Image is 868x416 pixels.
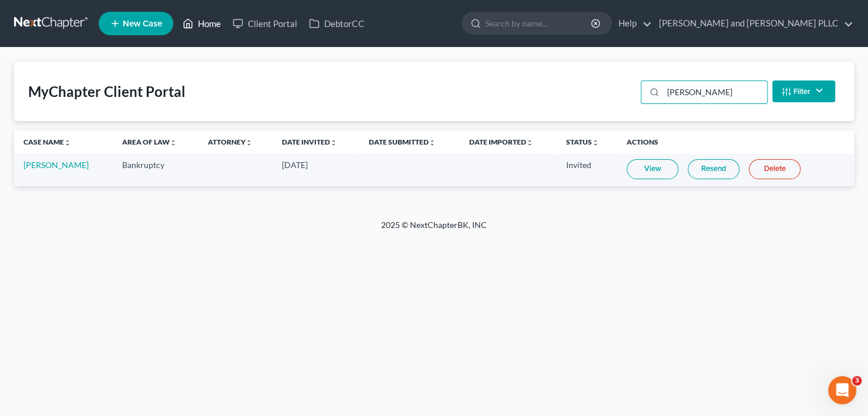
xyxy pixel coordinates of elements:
[592,139,599,146] i: unfold_more
[653,13,853,34] a: [PERSON_NAME] and [PERSON_NAME] PLLC
[627,159,678,179] a: View
[526,139,533,146] i: unfold_more
[245,139,253,146] i: unfold_more
[330,139,337,146] i: unfold_more
[23,160,89,170] a: [PERSON_NAME]
[469,137,533,146] a: Date Importedunfold_more
[282,137,337,146] a: Date Invitedunfold_more
[485,12,593,34] input: Search by name...
[617,130,854,154] th: Actions
[123,19,162,28] span: New Case
[177,13,227,34] a: Home
[303,13,369,34] a: DebtorCC
[557,154,617,186] td: Invited
[429,139,436,146] i: unfold_more
[227,13,303,34] a: Client Portal
[688,159,739,179] a: Resend
[208,137,253,146] a: Attorneyunfold_more
[566,137,599,146] a: Statusunfold_more
[369,137,436,146] a: Date Submittedunfold_more
[613,13,652,34] a: Help
[282,160,308,170] span: [DATE]
[772,80,835,102] button: Filter
[112,154,198,186] td: Bankruptcy
[852,376,862,385] span: 3
[23,137,71,146] a: Case Nameunfold_more
[28,82,186,101] div: MyChapter Client Portal
[169,139,176,146] i: unfold_more
[828,376,856,404] iframe: Intercom live chat
[663,81,767,103] input: Search...
[99,219,769,240] div: 2025 © NextChapterBK, INC
[64,139,71,146] i: unfold_more
[749,159,800,179] a: Delete
[122,137,176,146] a: Area of Lawunfold_more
